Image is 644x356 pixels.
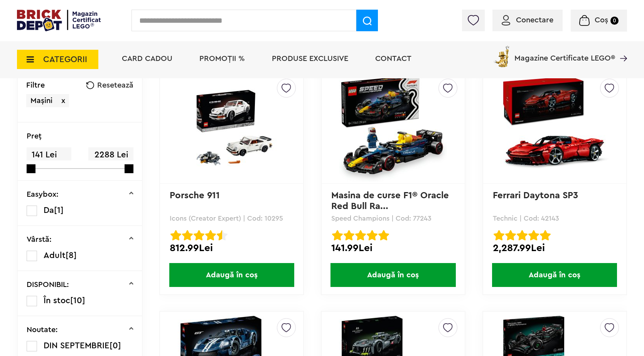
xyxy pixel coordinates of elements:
[505,230,516,241] img: Evaluare cu stele
[43,55,87,64] span: CATEGORII
[493,215,617,222] p: Technic | Cod: 42143
[492,263,617,287] span: Adaugă în coș
[26,81,45,89] p: Filtre
[332,230,343,241] img: Evaluare cu stele
[378,230,389,241] img: Evaluare cu stele
[205,230,216,241] img: Evaluare cu stele
[27,281,69,289] p: DISPONIBIL:
[375,55,411,62] a: Contact
[199,55,245,62] a: PROMOȚII %
[540,230,551,241] img: Evaluare cu stele
[70,296,85,305] span: [10]
[27,147,71,162] span: 141 Lei
[170,243,293,253] div: 812.99Lei
[54,206,64,214] span: [1]
[170,230,181,241] img: Evaluare cu stele
[61,97,65,105] span: x
[44,341,110,350] span: DIN SEPTEMBRIE
[330,263,455,287] span: Adaugă în coș
[331,243,455,253] div: 141.99Lei
[517,230,528,241] img: Evaluare cu stele
[27,132,42,140] p: Preţ
[27,236,52,243] p: Vârstă:
[367,230,378,241] img: Evaluare cu stele
[494,230,504,241] img: Evaluare cu stele
[595,16,608,24] span: Coș
[30,97,52,105] span: Mașini
[528,230,539,241] img: Evaluare cu stele
[178,89,286,167] img: Porsche 911
[615,44,627,52] a: Magazine Certificate LEGO®
[110,341,121,350] span: [0]
[610,17,619,25] small: 0
[331,215,455,222] p: Speed Champions | Cod: 77243
[66,251,77,260] span: [8]
[217,230,228,241] img: Evaluare cu stele
[27,326,58,334] p: Noutate:
[331,191,452,211] a: Masina de curse F1® Oracle Red Bull Ra...
[501,74,609,182] img: Ferrari Daytona SP3
[516,16,553,24] span: Conectare
[493,191,578,200] a: Ferrari Daytona SP3
[122,55,172,62] a: Card Cadou
[493,243,617,253] div: 2,287.99Lei
[44,206,54,214] span: Da
[272,55,348,62] a: Produse exclusive
[355,230,366,241] img: Evaluare cu stele
[169,263,294,287] span: Adaugă în coș
[170,191,220,200] a: Porsche 911
[170,215,293,222] p: Icons (Creator Expert) | Cod: 10295
[27,191,59,198] p: Easybox:
[514,44,615,62] span: Magazine Certificate LEGO®
[97,81,133,89] span: Resetează
[194,230,204,241] img: Evaluare cu stele
[322,263,465,287] a: Adaugă în coș
[44,296,70,305] span: În stoc
[344,230,354,241] img: Evaluare cu stele
[182,230,193,241] img: Evaluare cu stele
[339,74,447,182] img: Masina de curse F1® Oracle Red Bull Racing RB20
[44,251,66,260] span: Adult
[502,16,553,24] a: Conectare
[160,263,303,287] a: Adaugă în coș
[483,263,626,287] a: Adaugă în coș
[88,147,133,162] span: 2288 Lei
